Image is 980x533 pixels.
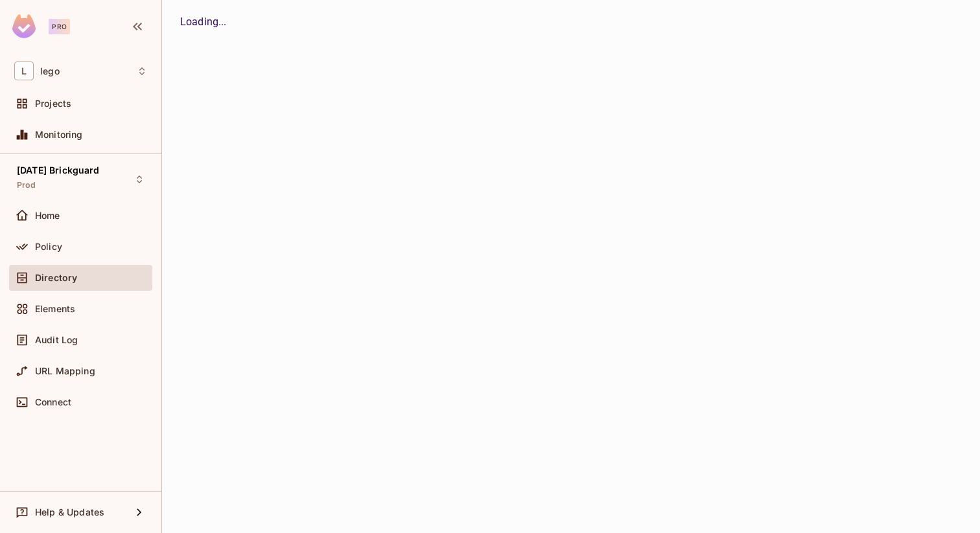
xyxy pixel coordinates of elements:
span: Policy [35,242,62,252]
span: Workspace: lego [40,66,60,76]
img: SReyMgAAAABJRU5ErkJggg== [12,14,36,38]
span: Monitoring [35,130,83,140]
span: Elements [35,304,75,314]
span: Directory [35,273,77,283]
span: Help & Updates [35,507,104,517]
span: Projects [35,98,71,109]
span: Audit Log [35,335,78,345]
span: Connect [35,397,71,407]
div: Loading... [180,14,962,30]
span: Prod [17,180,36,190]
span: [DATE] Brickguard [17,165,100,176]
span: Home [35,210,60,221]
span: L [14,62,34,80]
span: URL Mapping [35,366,95,376]
div: Pro [49,19,70,34]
